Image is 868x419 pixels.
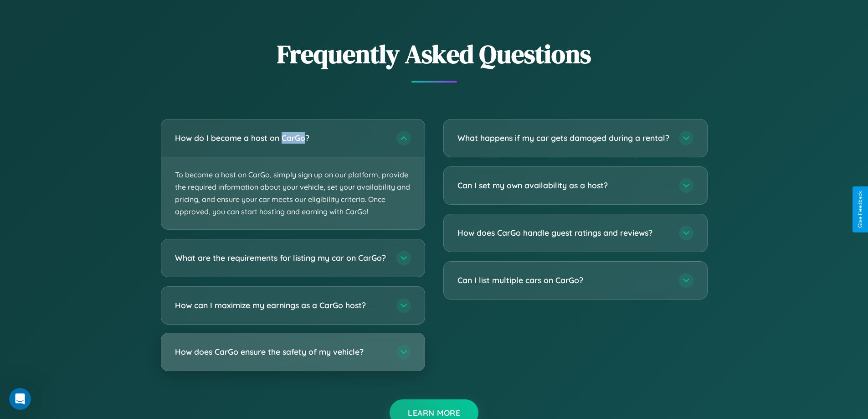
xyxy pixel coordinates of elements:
h3: How does CarGo handle guest ratings and reviews? [457,227,670,238]
h3: How does CarGo ensure the safety of my vehicle? [175,347,387,358]
div: Give Feedback [857,191,863,228]
h3: How can I maximize my earnings as a CarGo host? [175,300,387,311]
h2: Frequently Asked Questions [161,36,708,72]
h3: Can I set my own availability as a host? [457,180,670,191]
h3: How do I become a host on CarGo? [175,132,387,144]
h3: What are the requirements for listing my car on CarGo? [175,253,387,264]
h3: Can I list multiple cars on CarGo? [457,274,670,286]
p: To become a host on CarGo, simply sign up on our platform, provide the required information about... [161,157,425,230]
iframe: Intercom live chat [9,388,31,410]
h3: What happens if my car gets damaged during a rental? [457,132,670,144]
